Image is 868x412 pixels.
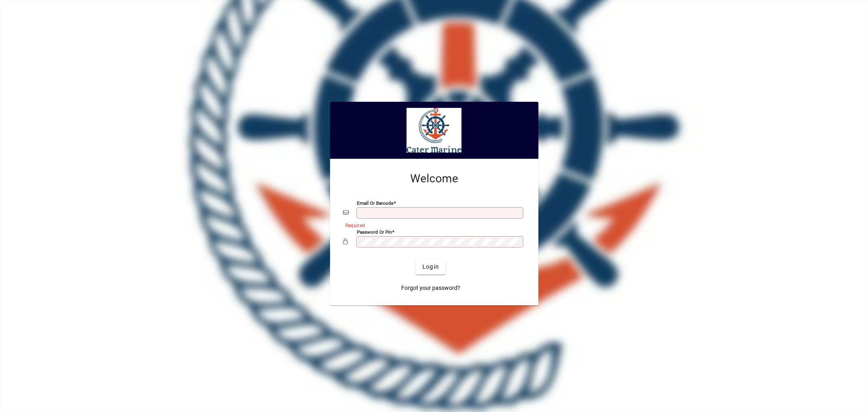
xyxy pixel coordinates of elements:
[345,221,519,229] mat-error: Required
[357,229,392,234] mat-label: Password or Pin
[416,260,446,274] button: Login
[401,284,460,292] span: Forgot your password?
[398,281,464,296] a: Forgot your password?
[422,263,439,271] span: Login
[343,172,525,186] h2: Welcome
[357,200,394,206] mat-label: Email or Barcode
